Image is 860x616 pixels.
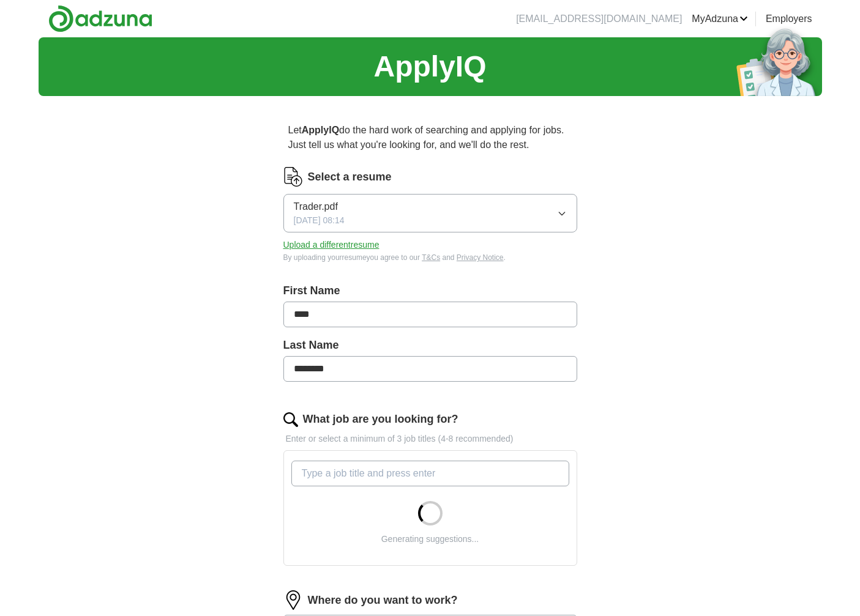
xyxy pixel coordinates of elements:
a: Employers [766,12,812,26]
button: Trader.pdf[DATE] 08:14 [283,194,577,232]
strong: ApplyIQ [302,125,339,135]
span: Trader.pdf [294,199,338,214]
a: MyAdzuna [692,12,748,26]
a: Privacy Notice [457,253,504,262]
button: Upload a differentresume [283,239,380,251]
h1: ApplyIQ [373,45,486,89]
li: [EMAIL_ADDRESS][DOMAIN_NAME] [516,12,682,26]
p: Enter or select a minimum of 3 job titles (4-8 recommended) [283,432,577,445]
label: What job are you looking for? [303,411,458,428]
img: CV Icon [283,167,303,187]
img: search.png [283,412,298,427]
label: Last Name [283,337,577,354]
input: Type a job title and press enter [291,461,569,486]
div: By uploading your resume you agree to our and . [283,252,577,263]
label: Where do you want to work? [308,592,458,609]
p: Let do the hard work of searching and applying for jobs. Just tell us what you're looking for, an... [283,118,577,157]
div: Generating suggestions... [381,533,479,546]
img: Adzuna logo [48,5,152,32]
label: First Name [283,283,577,299]
a: T&Cs [422,253,440,262]
span: [DATE] 08:14 [294,214,345,227]
label: Select a resume [308,169,392,185]
img: location.png [283,590,303,610]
